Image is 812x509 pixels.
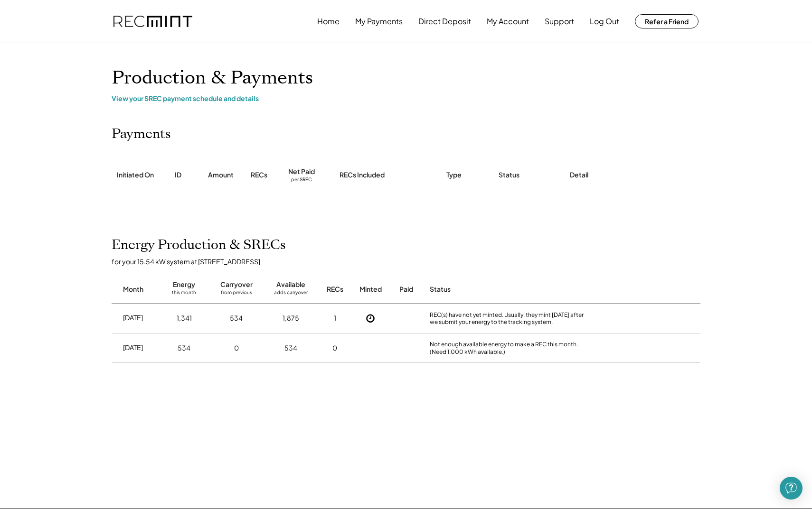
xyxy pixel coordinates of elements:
div: ID [175,170,181,180]
button: My Account [487,12,529,31]
div: [DATE] [123,313,143,323]
div: RECs Included [340,170,385,180]
button: Home [317,12,340,31]
div: Type [446,170,462,180]
div: View your SREC payment schedule and details [112,94,700,102]
div: 534 [178,343,190,353]
button: Log Out [590,12,619,31]
h1: Production & Payments [112,67,700,89]
div: adds carryover [274,289,308,299]
div: Status [430,285,591,294]
div: this month [172,289,196,299]
div: Energy [173,280,195,289]
div: for your 15.54 kW system at [STREET_ADDRESS] [112,257,710,266]
div: Amount [208,170,234,180]
div: Status [499,170,519,180]
div: Minted [359,285,382,294]
button: Direct Deposit [418,12,471,31]
div: [DATE] [123,343,143,352]
img: recmint-logotype%403x.png [113,16,192,28]
div: 534 [230,314,243,323]
div: RECs [251,170,267,180]
div: Net Paid [288,167,315,176]
button: Support [545,12,574,31]
div: 0 [332,343,337,353]
button: Not Yet Minted [363,311,378,325]
div: 1 [334,314,336,323]
button: Refer a Friend [635,14,699,28]
h2: Energy Production & SRECs [112,237,286,253]
div: Not enough available energy to make a REC this month. (Need 1,000 kWh available.) [430,341,591,355]
div: Month [123,285,143,294]
h2: Payments [112,126,171,142]
div: 1,875 [283,314,299,323]
div: Carryover [220,280,253,289]
div: 0 [234,343,239,353]
div: Available [276,280,305,289]
div: Paid [399,285,413,294]
button: My Payments [355,12,403,31]
div: Open Intercom Messenger [780,477,803,500]
div: REC(s) have not yet minted. Usually, they mint [DATE] after we submit your energy to the tracking... [430,311,591,326]
div: Detail [570,170,588,180]
div: RECs [327,285,343,294]
div: 1,341 [177,314,192,323]
div: from previous [221,289,252,299]
div: 534 [284,343,297,353]
div: Initiated On [117,170,154,180]
div: per SREC [291,176,312,184]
